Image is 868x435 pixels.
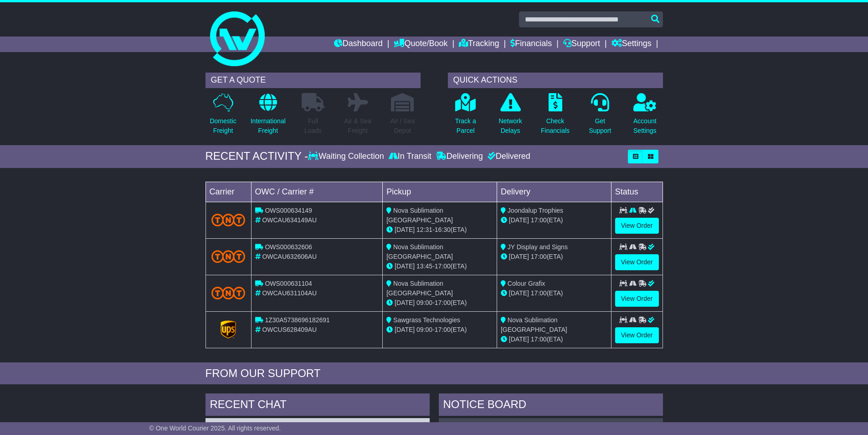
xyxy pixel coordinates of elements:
span: © One World Courier 2025. All rights reserved. [149,425,281,432]
div: (ETA) [501,335,607,344]
div: Delivering [434,152,485,162]
a: Track aParcel [455,93,477,141]
div: - (ETA) [386,325,493,335]
td: Carrier [205,182,251,202]
a: Dashboard [334,37,383,52]
img: TNT_Domestic.png [211,250,246,262]
span: [DATE] [395,326,415,333]
span: Joondalup Trophies [508,207,563,214]
div: RECENT ACTIVITY - [205,150,308,163]
span: [DATE] [509,335,529,343]
span: [DATE] [395,262,415,270]
span: Nova Sublimation [GEOGRAPHIC_DATA] [386,280,453,297]
span: 17:00 [531,216,547,224]
span: Sawgrass Technologies [393,316,460,324]
div: - (ETA) [386,298,493,308]
div: - (ETA) [386,225,493,235]
span: 09:00 [416,299,432,306]
span: 1Z30A5738696182691 [265,316,329,324]
span: 17:00 [435,262,451,270]
span: OWS000634149 [265,207,312,214]
p: Domestic Freight [210,116,236,136]
p: Air & Sea Freight [344,116,371,136]
span: 17:00 [531,289,547,297]
div: - (ETA) [386,262,493,271]
span: [DATE] [509,253,529,260]
p: International Freight [251,116,286,136]
span: Nova Sublimation [GEOGRAPHIC_DATA] [501,316,567,333]
a: Tracking [459,37,499,52]
img: GetCarrierServiceLogo [221,320,236,339]
div: GET A QUOTE [205,73,421,88]
span: [DATE] [395,299,415,306]
div: RECENT CHAT [205,393,430,418]
img: TNT_Domestic.png [211,287,246,299]
span: 17:00 [435,299,451,306]
div: NOTICE BOARD [439,393,663,418]
a: NetworkDelays [498,93,522,141]
div: (ETA) [501,288,607,298]
p: Account Settings [633,116,657,136]
div: FROM OUR SUPPORT [205,367,663,380]
p: Network Delays [498,116,522,136]
span: 16:30 [435,226,451,233]
div: Delivered [485,152,530,162]
a: InternationalFreight [250,93,286,141]
span: OWCAU632606AU [262,253,317,260]
span: OWCAU634149AU [262,216,317,224]
span: Nova Sublimation [GEOGRAPHIC_DATA] [386,243,453,260]
span: [DATE] [395,226,415,233]
span: JY Display and Signs [508,243,568,251]
span: 12:31 [416,226,432,233]
span: [DATE] [509,289,529,297]
p: Full Loads [302,116,324,136]
a: View Order [615,218,659,234]
span: Colour Grafix [508,280,545,287]
a: Financials [510,37,552,52]
p: Check Financials [541,116,570,136]
a: GetSupport [588,93,611,141]
td: Delivery [497,182,611,202]
div: In Transit [386,152,434,162]
span: [DATE] [509,216,529,224]
span: 09:00 [416,326,432,333]
a: View Order [615,327,659,343]
a: Quote/Book [394,37,447,52]
span: OWS000631104 [265,280,312,287]
div: QUICK ACTIONS [448,73,663,88]
a: View Order [615,291,659,307]
span: OWCAU631104AU [262,289,317,297]
span: 17:00 [531,335,547,343]
td: Status [611,182,663,202]
div: (ETA) [501,252,607,262]
span: Nova Sublimation [GEOGRAPHIC_DATA] [386,207,453,224]
a: DomesticFreight [209,93,236,141]
a: View Order [615,254,659,270]
p: Air / Sea Depot [390,116,415,136]
span: OWCUS628409AU [262,326,317,333]
p: Get Support [589,116,611,136]
img: TNT_Domestic.png [211,214,246,226]
td: OWC / Carrier # [251,182,383,202]
span: OWS000632606 [265,243,312,251]
a: CheckFinancials [540,93,570,141]
span: 17:00 [435,326,451,333]
span: 13:45 [416,262,432,270]
a: AccountSettings [633,93,657,141]
span: 17:00 [531,253,547,260]
p: Track a Parcel [455,116,476,136]
div: Waiting Collection [308,152,386,162]
a: Settings [611,37,652,52]
a: Support [563,37,600,52]
td: Pickup [383,182,497,202]
div: (ETA) [501,215,607,225]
